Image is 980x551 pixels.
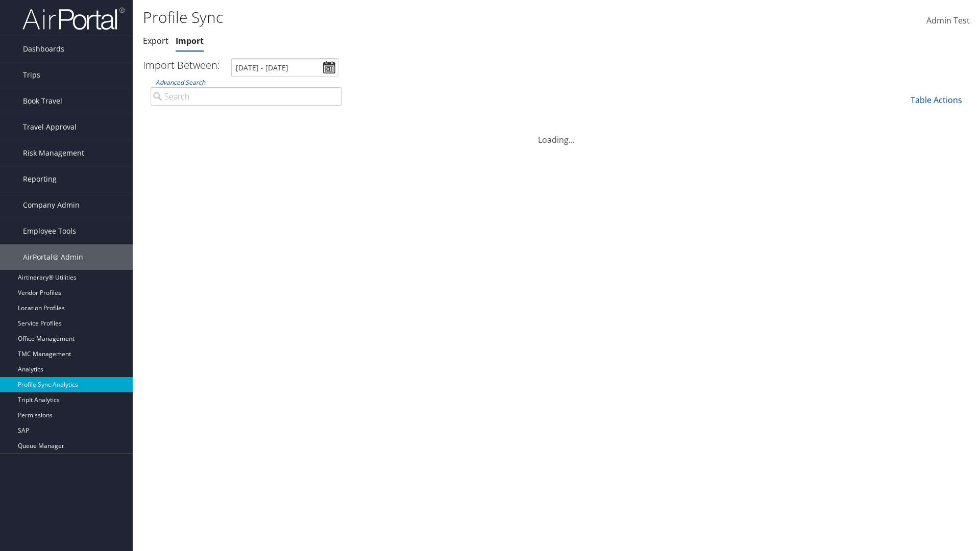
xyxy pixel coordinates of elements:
span: Risk Management [23,140,84,166]
a: Advanced Search [156,78,205,87]
img: airportal-logo.png [22,7,125,31]
span: Company Admin [23,192,80,218]
span: Book Travel [23,88,62,114]
a: Table Actions [911,94,962,106]
input: [DATE] - [DATE] [231,58,338,77]
span: Travel Approval [23,114,77,140]
a: Import [176,35,204,46]
span: Reporting [23,166,57,192]
span: Employee Tools [23,218,76,244]
span: Dashboards [23,36,64,62]
span: Admin Test [926,15,970,26]
input: Advanced Search [151,87,342,106]
div: Loading... [143,121,970,146]
span: AirPortal® Admin [23,244,83,270]
h3: Import Between: [143,58,220,72]
span: Trips [23,62,40,88]
a: Admin Test [926,5,970,37]
h1: Profile Sync [143,7,694,28]
a: Export [143,35,168,46]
